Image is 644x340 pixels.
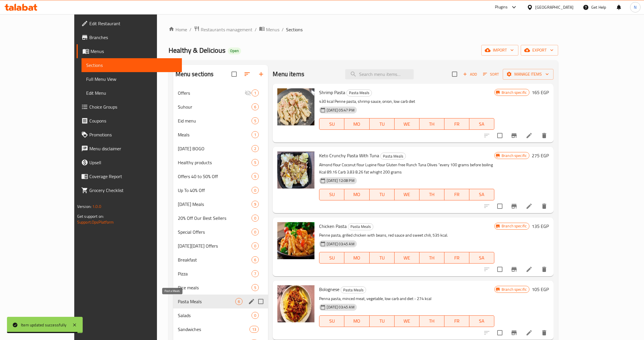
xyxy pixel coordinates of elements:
[89,187,177,194] span: Grocery Checklist
[395,315,419,327] button: WE
[395,189,419,200] button: WE
[395,118,419,130] button: WE
[236,299,242,304] span: 6
[372,120,392,128] span: TU
[77,100,182,114] a: Choice Groups
[532,222,549,230] h6: 135 EGP
[503,69,553,80] button: Manage items
[77,142,182,156] a: Menu disclaimer
[370,118,395,130] button: TU
[447,254,467,262] span: FR
[324,241,357,247] span: [DATE] 03:45 AM
[173,100,268,114] div: Suhour6
[178,270,252,277] div: Pizza
[494,200,506,212] span: Select to update
[178,312,252,319] div: Salads
[447,317,467,325] span: FR
[344,252,369,264] button: MO
[444,118,469,130] button: FR
[499,153,529,158] span: Branch specific
[178,89,245,96] span: Offers
[254,67,268,81] button: Add section
[89,173,177,180] span: Coverage Report
[526,132,533,139] a: Edit menu item
[507,199,521,213] button: Branch-specific-item
[86,89,177,96] span: Edit Menu
[319,118,344,130] button: SU
[422,190,442,199] span: TH
[499,287,529,292] span: Branch specific
[469,189,494,200] button: SA
[273,70,304,78] h2: Menu items
[347,190,367,199] span: MO
[344,315,369,327] button: MO
[252,159,259,166] div: items
[472,120,492,128] span: SA
[255,26,257,33] li: /
[252,132,258,138] span: 1
[247,297,256,306] button: edit
[372,190,392,199] span: TU
[178,326,250,333] span: Sandwiches
[228,48,241,53] span: Open
[89,20,177,27] span: Edit Restaurant
[240,67,254,81] span: Sort sections
[526,329,533,336] a: Edit menu item
[532,151,549,160] h6: 275 EGP
[228,47,241,54] div: Open
[77,156,182,169] a: Upsell
[259,26,279,33] a: Menus
[252,215,259,222] div: items
[252,313,258,318] span: 0
[419,252,444,264] button: TH
[189,26,191,33] li: /
[499,90,529,95] span: Branch specific
[319,151,379,160] span: Keto Crunchy Pasta With Tuna
[486,47,514,54] span: import
[250,327,258,332] span: 13
[447,120,467,128] span: FR
[469,118,494,130] button: SA
[178,256,252,263] div: Breakfast
[347,254,367,262] span: MO
[89,131,177,138] span: Promotions
[249,326,259,333] div: items
[479,70,503,79] span: Sort items
[245,89,252,96] svg: Inactive section
[252,117,259,124] div: items
[286,26,303,33] span: Sections
[319,295,494,302] p: Penna pasta, minced meat, vegetable, low carb and diet - 274 kcal
[282,26,284,33] li: /
[499,223,529,229] span: Branch specific
[319,161,494,176] p: Almond flour Coconut flour Lupine flour Gluten free Runch Tuna Olives “every 100 grams before boi...
[173,156,268,169] div: Healthy products5
[444,315,469,327] button: FR
[344,118,369,130] button: MO
[532,285,549,293] h6: 105 EGP
[348,223,373,230] span: Pasta Meals
[82,86,182,100] a: Edit Menu
[178,173,252,180] div: Offers 40 to 50% Off
[319,285,339,294] span: Bolognese
[173,322,268,336] div: Sandwiches13
[277,151,314,189] img: Keto Crunchy Pasta With Tuna
[178,201,252,208] span: [DATE] Meals
[444,189,469,200] button: FR
[397,254,417,262] span: WE
[173,295,268,308] div: Pasta Meals6edit
[178,145,252,152] span: [DATE] BOGO
[395,252,419,264] button: WE
[173,142,268,156] div: [DATE] BOGO2
[91,48,177,55] span: Menus
[324,107,357,113] span: [DATE] 05:47 PM
[507,262,521,276] button: Branch-specific-item
[526,266,533,273] a: Edit menu item
[252,89,259,96] div: items
[252,173,259,180] div: items
[178,103,252,110] div: Suhour
[319,189,344,200] button: SU
[252,256,259,263] div: items
[495,4,508,11] div: Plugins
[178,131,252,138] div: Meals
[252,160,258,165] span: 5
